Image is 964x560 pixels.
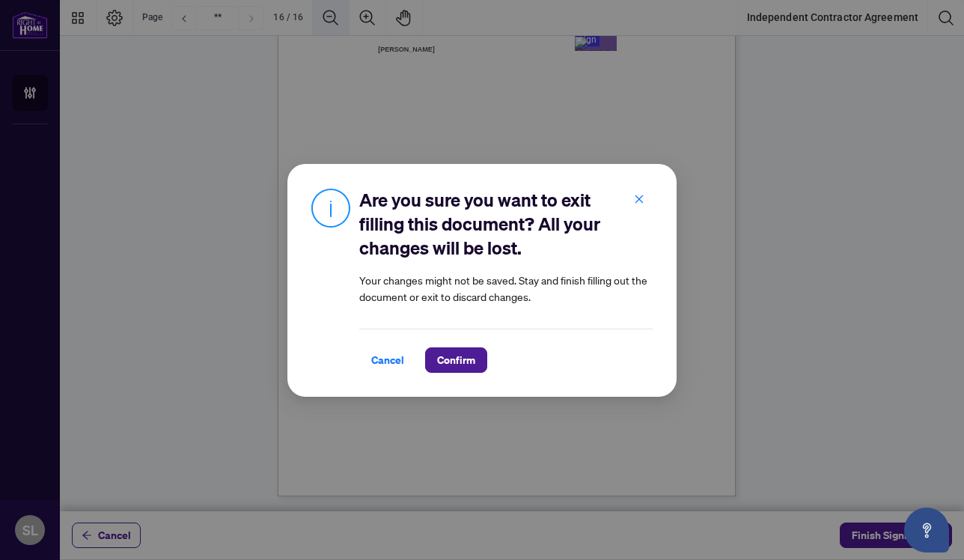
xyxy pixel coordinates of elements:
img: Info Icon [311,188,350,228]
button: Open asap [904,508,949,553]
button: Cancel [359,347,416,373]
span: Confirm [437,348,475,372]
h2: Are you sure you want to exit filling this document? All your changes will be lost. [359,188,653,260]
button: Confirm [425,347,487,373]
span: close [634,193,644,204]
article: Your changes might not be saved. Stay and finish filling out the document or exit to discard chan... [359,272,653,305]
span: Cancel [371,348,404,372]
